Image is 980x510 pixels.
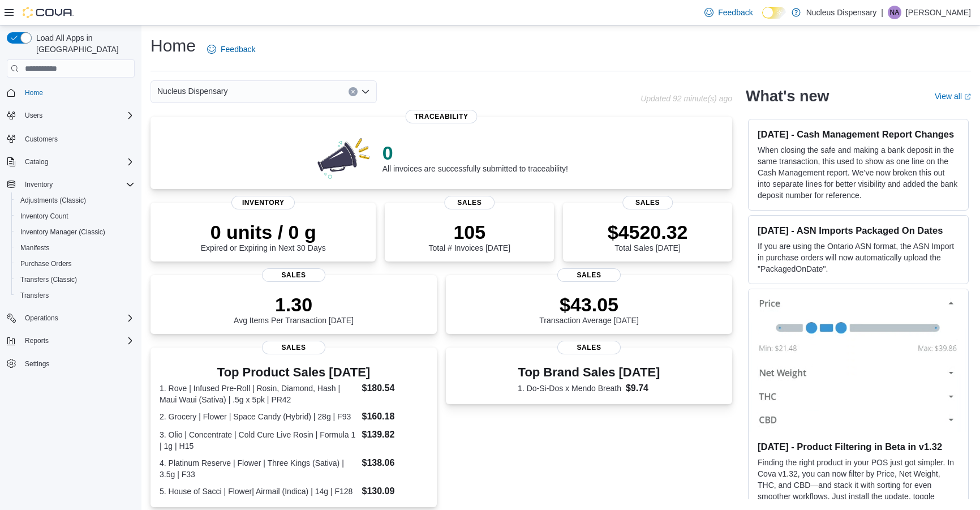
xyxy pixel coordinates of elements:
[806,6,877,19] p: Nucleus Dispensary
[539,293,639,316] p: $43.05
[20,357,135,371] span: Settings
[361,87,370,96] button: Open list of options
[626,382,660,395] dd: $9.74
[160,429,358,452] dt: 3. Olio | Concentrate | Cold Cure Live Rosin | Formula 1 | 1g | H15
[2,355,139,372] button: Settings
[444,196,495,209] span: Sales
[2,154,139,170] button: Catalog
[23,7,74,18] img: Cova
[758,128,959,140] h3: [DATE] - Cash Management Report Changes
[20,109,135,122] span: Users
[20,178,135,191] span: Inventory
[160,457,358,480] dt: 4. Platinum Reserve | Flower | Three Kings (Sativa) | 3.5g | F33
[16,289,53,302] a: Transfers
[16,225,135,239] span: Inventory Manager (Classic)
[608,221,688,243] p: $4520.32
[315,135,373,180] img: 0
[160,366,428,379] h3: Top Product Sales [DATE]
[201,221,326,252] div: Expired or Expiring in Next 30 Days
[25,359,49,368] span: Settings
[20,155,135,169] span: Catalog
[160,411,358,422] dt: 2. Grocery | Flower | Space Candy (Hybrid) | 28g | F93
[758,225,959,236] h3: [DATE] - ASN Imports Packaged On Dates
[758,144,959,201] p: When closing the safe and making a bank deposit in the same transaction, this used to show as one...
[362,485,428,498] dd: $130.09
[539,293,639,325] div: Transaction Average [DATE]
[2,84,139,101] button: Home
[16,241,54,255] a: Manifests
[11,192,139,208] button: Adjustments (Classic)
[16,273,81,286] a: Transfers (Classic)
[151,35,196,57] h1: Home
[362,456,428,470] dd: $138.06
[758,441,959,452] h3: [DATE] - Product Filtering in Beta in v1.32
[608,221,688,252] div: Total Sales [DATE]
[20,275,77,284] span: Transfers (Classic)
[20,132,62,146] a: Customers
[20,178,57,191] button: Inventory
[157,84,228,98] span: Nucleus Dispensary
[2,310,139,326] button: Operations
[557,268,621,282] span: Sales
[890,6,900,19] span: NA
[382,142,568,173] div: All invoices are successfully submitted to traceability!
[641,94,732,103] p: Updated 92 minute(s) ago
[518,383,621,394] dt: 1. Do-Si-Dos x Mendo Breath
[160,383,358,405] dt: 1. Rove | Infused Pre-Roll | Rosin, Diamond, Hash | Maui Waui (Sativa) | .5g x 5pk | PR42
[11,224,139,240] button: Inventory Manager (Classic)
[762,7,786,19] input: Dark Mode
[25,135,58,144] span: Customers
[231,196,295,209] span: Inventory
[2,333,139,349] button: Reports
[160,486,358,497] dt: 5. House of Sacci | Flower| Airmail (Indica) | 14g | F128
[262,341,325,354] span: Sales
[935,92,971,101] a: View allExternal link
[362,382,428,395] dd: $180.54
[20,109,47,122] button: Users
[20,196,86,205] span: Adjustments (Classic)
[758,241,959,275] p: If you are using the Ontario ASN format, the ASN Import in purchase orders will now automatically...
[362,410,428,423] dd: $160.18
[2,177,139,192] button: Inventory
[201,221,326,243] p: 0 units / 0 g
[20,86,48,100] a: Home
[25,336,49,345] span: Reports
[20,228,105,237] span: Inventory Manager (Classic)
[16,289,135,302] span: Transfers
[32,32,135,55] span: Load All Apps in [GEOGRAPHIC_DATA]
[20,155,53,169] button: Catalog
[25,314,58,323] span: Operations
[262,268,325,282] span: Sales
[349,87,358,96] button: Clear input
[221,44,255,55] span: Feedback
[20,334,135,348] span: Reports
[203,38,260,61] a: Feedback
[11,256,139,272] button: Purchase Orders
[622,196,673,209] span: Sales
[20,357,54,371] a: Settings
[11,240,139,256] button: Manifests
[25,88,43,97] span: Home
[16,241,135,255] span: Manifests
[405,110,477,123] span: Traceability
[16,225,110,239] a: Inventory Manager (Classic)
[11,288,139,303] button: Transfers
[20,243,49,252] span: Manifests
[881,6,883,19] p: |
[25,180,53,189] span: Inventory
[16,194,91,207] a: Adjustments (Classic)
[906,6,971,19] p: [PERSON_NAME]
[25,111,42,120] span: Users
[20,291,49,300] span: Transfers
[2,130,139,147] button: Customers
[700,1,757,24] a: Feedback
[234,293,354,316] p: 1.30
[11,272,139,288] button: Transfers (Classic)
[429,221,510,243] p: 105
[16,257,135,271] span: Purchase Orders
[11,208,139,224] button: Inventory Count
[16,194,135,207] span: Adjustments (Classic)
[25,157,48,166] span: Catalog
[16,257,76,271] a: Purchase Orders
